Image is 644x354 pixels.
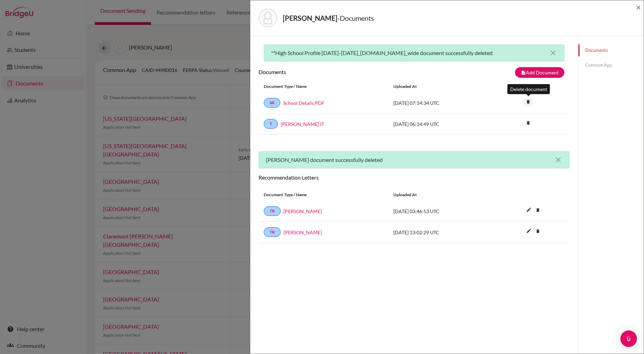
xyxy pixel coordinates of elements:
div: Delete document [507,84,550,94]
div: Open Intercom Messenger [620,330,637,347]
h6: Documents [259,69,414,75]
span: × [636,2,641,12]
button: Close [636,3,641,11]
div: Uploaded at [388,83,492,90]
i: note_add [521,70,526,75]
i: delete [523,118,533,128]
a: SR [264,98,280,108]
span: [DATE] 03:46:53 UTC [393,208,439,214]
a: delete [523,119,533,128]
i: edit [523,204,534,215]
h6: Recommendation Letters [259,174,570,181]
a: TR [264,206,281,216]
div: [DATE] 06:14:49 UTC [388,120,492,128]
i: edit [523,225,534,236]
a: delete [533,227,543,236]
span: [DATE] 13:02:29 UTC [393,229,439,235]
i: delete [533,226,543,236]
button: note_addAdd Document [515,67,564,78]
div: [PERSON_NAME] document successfully deleted [259,151,570,169]
div: Document Type / Name [259,83,388,90]
a: Common App [578,59,644,71]
a: Documents [578,44,644,56]
button: edit [523,205,535,216]
a: delete [533,206,543,215]
a: [PERSON_NAME] [283,229,322,236]
a: T [264,119,278,129]
a: [PERSON_NAME] [283,208,322,215]
div: Document Type / Name [259,192,388,198]
span: - Documents [337,14,374,22]
div: [DATE] 07:14:34 UTC [388,99,492,107]
strong: [PERSON_NAME] [283,14,337,22]
a: delete [523,98,533,107]
div: **High School Profile [DATE]-[DATE]_[DOMAIN_NAME]_wide document successfully deleted [264,44,564,62]
a: TR [264,227,281,237]
i: delete [523,97,533,107]
i: delete [533,205,543,215]
button: close [549,49,557,57]
button: edit [523,226,535,237]
a: School Details PDF [283,99,325,107]
div: Uploaded at [388,192,492,198]
a: [PERSON_NAME] IT [281,120,324,128]
button: close [554,156,562,164]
